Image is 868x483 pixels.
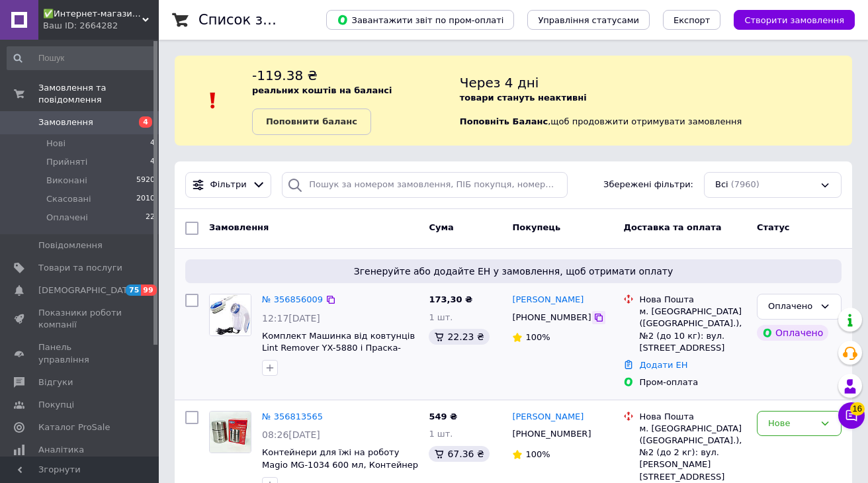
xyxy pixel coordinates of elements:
span: Каталог ProSale [38,421,110,433]
span: Cума [429,222,453,232]
a: Контейнери для їжі на роботу Magio MG-1034 600 мл, Контейнер термобокс MI-809 для продуктів [262,447,418,482]
span: Фільтри [210,179,247,191]
span: Доставка та оплата [623,222,721,232]
span: Всі [715,179,728,191]
span: Згенеруйте або додайте ЕН у замовлення, щоб отримати оплату [191,265,836,278]
span: 22 [146,212,155,224]
span: 99 [141,285,156,296]
img: Фото товару [210,294,251,335]
div: [PHONE_NUMBER] [509,309,593,326]
div: Нове [768,417,814,431]
div: Пром-оплата [639,376,746,388]
button: Чат з покупцем16 [838,402,865,429]
img: Фото товару [210,412,251,453]
span: Статус [757,222,790,232]
span: Замовлення [38,116,93,128]
span: 4 [139,116,152,128]
span: 08:26[DATE] [262,429,320,440]
span: Показники роботи компанії [38,307,122,331]
a: Поповнити баланс [252,109,371,135]
a: Комплект Машинка від ковтунців Lint Remover YX-5880 і Праска-щітка для одягу 770Вт, від мережі GR... [262,331,415,378]
span: [DEMOGRAPHIC_DATA] [38,285,136,296]
b: Поповніть Баланс [460,116,548,126]
div: м. [GEOGRAPHIC_DATA] ([GEOGRAPHIC_DATA].), №2 (до 10 кг): вул. [STREET_ADDRESS] [639,306,746,354]
img: :exclamation: [203,91,223,110]
button: Управління статусами [527,10,650,30]
span: -119.38 ₴ [252,67,318,83]
span: Виконані [46,175,87,187]
span: Товари та послуги [38,262,122,274]
span: 1 шт. [429,429,453,439]
span: 100% [525,449,550,459]
span: 12:17[DATE] [262,313,320,324]
button: Завантажити звіт по пром-оплаті [326,10,514,30]
span: Збережені фільтри: [603,179,693,191]
span: Оплачені [46,212,88,224]
span: 4 [150,156,155,168]
span: Замовлення [209,222,269,232]
span: Нові [46,138,65,150]
div: , щоб продовжити отримувати замовлення [460,66,852,135]
span: Покупці [38,399,74,411]
div: 22.23 ₴ [429,329,489,345]
h1: Список замовлень [198,12,333,28]
a: № 356813565 [262,412,323,421]
input: Пошук за номером замовлення, ПІБ покупця, номером телефону, Email, номером накладної [282,172,568,198]
span: 100% [525,332,550,342]
span: Прийняті [46,156,87,168]
a: Додати ЕН [639,360,687,370]
div: м. [GEOGRAPHIC_DATA] ([GEOGRAPHIC_DATA].), №2 (до 2 кг): вул. [PERSON_NAME][STREET_ADDRESS] [639,423,746,483]
span: Скасовані [46,193,91,205]
div: Нова Пошта [639,411,746,423]
div: Ваш ID: 2664282 [43,20,159,32]
a: [PERSON_NAME] [512,411,584,423]
span: 16 [850,402,865,416]
span: Аналітика [38,444,84,456]
span: Завантажити звіт по пром-оплаті [337,14,503,26]
button: Експорт [663,10,721,30]
span: 4 [150,138,155,150]
span: Панель управління [38,341,122,365]
span: Управління статусами [538,15,639,25]
div: Нова Пошта [639,294,746,306]
a: Створити замовлення [720,15,855,24]
span: 75 [126,285,141,296]
span: Через 4 дні [460,75,539,91]
div: 67.36 ₴ [429,446,489,462]
span: Замовлення та повідомлення [38,82,159,106]
span: 5920 [136,175,155,187]
span: 173,30 ₴ [429,294,472,304]
div: Оплачено [757,325,828,341]
div: [PHONE_NUMBER] [509,425,593,443]
span: Створити замовлення [744,15,844,25]
span: 2010 [136,193,155,205]
span: Повідомлення [38,240,103,251]
a: [PERSON_NAME] [512,294,584,306]
span: 549 ₴ [429,412,457,421]
span: (7960) [731,179,759,189]
span: ✅Интернет-магазин Skandi [43,8,142,20]
span: Відгуки [38,376,73,388]
button: Створити замовлення [734,10,855,30]
a: Фото товару [209,411,251,453]
b: товари стануть неактивні [460,93,587,103]
input: Пошук [7,46,156,70]
span: Експорт [673,15,711,25]
span: 1 шт. [429,312,453,322]
div: Оплачено [768,300,814,314]
b: Поповнити баланс [266,116,357,126]
b: реальних коштів на балансі [252,85,392,95]
a: Фото товару [209,294,251,336]
a: № 356856009 [262,294,323,304]
span: Покупець [512,222,560,232]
